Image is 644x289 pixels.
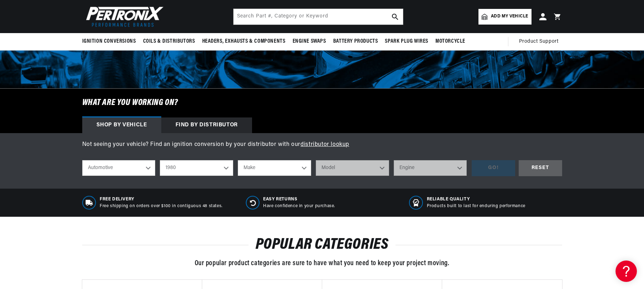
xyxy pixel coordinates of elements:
p: Have confidence in your purchase. [263,203,335,209]
summary: Engine Swaps [289,33,330,50]
summary: Ignition Conversions [82,33,140,50]
p: Products built to last for enduring performance [427,203,525,209]
div: Find by Distributor [161,117,252,133]
summary: Spark Plug Wires [381,33,432,50]
span: Product Support [519,38,559,46]
button: search button [387,9,403,25]
span: Battery Products [333,38,378,45]
div: Shop by vehicle [82,117,161,133]
span: Ignition Conversions [82,38,136,45]
input: Search Part #, Category or Keyword [234,9,403,25]
a: Add my vehicle [478,9,531,25]
summary: Headers, Exhausts & Components [199,33,289,50]
span: Engine Swaps [293,38,326,45]
span: Spark Plug Wires [385,38,428,45]
span: Easy Returns [263,196,335,203]
p: Free shipping on orders over $100 in contiguous 48 states. [100,203,222,209]
span: Add my vehicle [491,13,528,20]
select: Make [238,160,311,176]
p: Not seeing your vehicle? Find an ignition conversion by your distributor with our [82,140,562,149]
select: Year [160,160,233,176]
summary: Coils & Distributors [140,33,199,50]
a: distributor lookup [300,142,349,147]
span: Our popular product categories are sure to have what you need to keep your project moving. [195,260,450,267]
span: Coils & Distributors [143,38,195,45]
select: Ride Type [82,160,156,176]
span: Headers, Exhausts & Components [202,38,286,45]
span: Motorcycle [435,38,465,45]
div: RESET [519,160,562,176]
select: Model [316,160,389,176]
h6: What are you working on? [64,89,580,117]
summary: Product Support [519,33,562,50]
span: RELIABLE QUALITY [427,196,525,203]
summary: Battery Products [330,33,382,50]
summary: Motorcycle [432,33,469,50]
span: Free Delivery [100,196,222,203]
img: Pertronix [82,4,164,29]
select: Engine [394,160,467,176]
h2: POPULAR CATEGORIES [82,238,562,252]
